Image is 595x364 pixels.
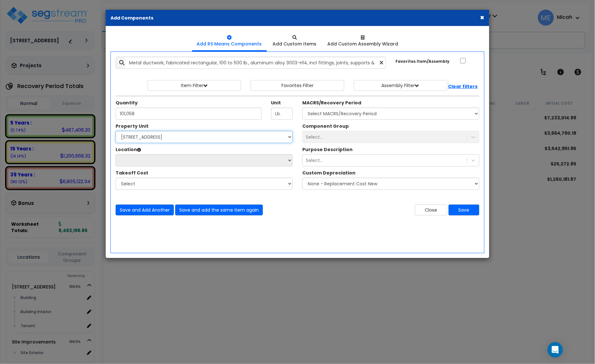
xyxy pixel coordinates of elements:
[116,205,174,215] button: Save and Add Another
[302,100,361,106] label: MACRS/Recovery Period
[116,123,149,129] label: Property Unit
[415,205,447,215] button: Close
[116,100,138,106] label: Quantity
[251,80,344,91] button: Favorites Filter
[328,41,398,47] div: Add Custom Assembly Wizard
[110,15,153,21] b: Add Components
[197,41,262,47] div: Add RS Means Components
[449,205,479,215] button: Save
[148,80,241,91] button: Item Filter
[302,146,353,153] label: A Purpose Description Prefix can be used to customize the Item Description that will be shown in ...
[448,83,478,90] b: Clear filters
[271,100,281,106] label: Unit
[116,170,148,176] label: The Custom Item Descriptions in this Dropdown have been designated as 'Takeoff Costs' within thei...
[175,205,263,215] button: Save and add the same item again
[116,178,293,190] select: The Custom Item Descriptions in this Dropdown have been designated as 'Takeoff Costs' within thei...
[354,80,447,91] button: Assembly Filter
[125,57,386,69] input: Search
[302,170,355,176] label: Custom Depreciation
[396,59,450,64] small: Favorites Item/Assembly
[273,41,317,47] div: Add Custom Items
[116,146,141,153] label: Location
[306,157,323,164] div: Select...
[480,14,485,21] button: ×
[302,123,349,129] label: Component Group
[548,342,563,358] div: Open Intercom Messenger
